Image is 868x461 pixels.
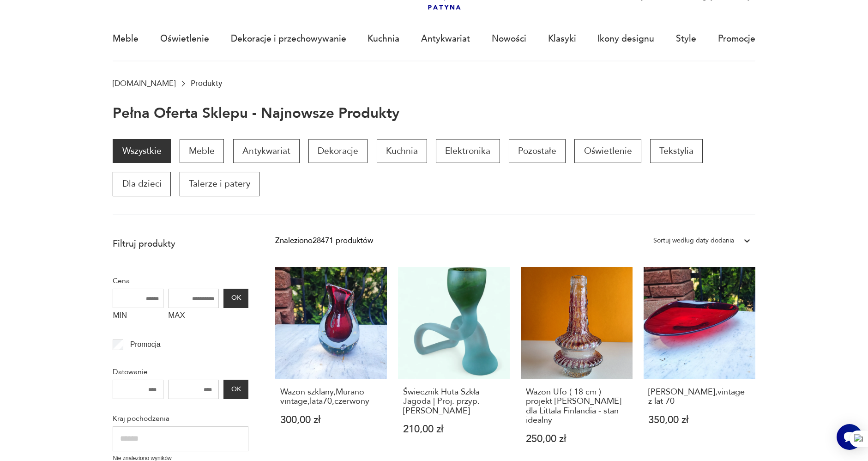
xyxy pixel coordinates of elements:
[113,172,170,196] a: Dla dzieci
[509,139,566,163] a: Pozostałe
[421,18,470,60] a: Antykwariat
[180,172,259,196] a: Talerze i patery
[574,139,641,163] a: Oświetlenie
[649,415,750,425] p: 350,00 zł
[223,289,248,308] button: OK
[113,79,175,88] a: [DOMAIN_NAME]
[223,380,248,399] button: OK
[377,139,427,163] a: Kuchnia
[368,18,399,60] a: Kuchnia
[676,18,696,60] a: Style
[180,139,224,163] a: Meble
[837,424,862,450] iframe: Smartsupp widget button
[130,339,161,351] p: Promocja
[280,388,382,406] h3: Wazon szklany,Murano vintage,lata70,czerwony
[113,275,248,287] p: Cena
[113,18,139,60] a: Meble
[113,308,163,326] label: MIN
[275,235,373,247] div: Znaleziono 28471 produktów
[113,139,170,163] a: Wszystkie
[113,106,399,121] h1: Pełna oferta sklepu - najnowsze produkty
[233,139,300,163] a: Antykwariat
[231,18,346,60] a: Dekoracje i przechowywanie
[526,388,627,425] h3: Wazon Ufo ( 18 cm ) projekt [PERSON_NAME] dla Littala Finlandia - stan idealny
[160,18,209,60] a: Oświetlenie
[403,425,505,434] p: 210,00 zł
[113,412,248,425] p: Kraj pochodzenia
[113,366,248,378] p: Datowanie
[113,238,248,250] p: Filtruj produkty
[403,388,505,416] h3: Świecznik Huta Szkła Jagoda | Proj. przyp. [PERSON_NAME]
[653,235,734,247] div: Sortuj według daty dodania
[718,18,755,60] a: Promocje
[436,139,500,163] a: Elektronika
[280,415,382,425] p: 300,00 zł
[492,18,526,60] a: Nowości
[191,79,222,88] p: Produkty
[597,18,654,60] a: Ikony designu
[308,139,368,163] a: Dekoracje
[548,18,576,60] a: Klasyki
[526,434,627,444] p: 250,00 zł
[649,388,750,406] h3: [PERSON_NAME],vintage z lat 70
[168,308,219,326] label: MAX
[650,139,703,163] a: Tekstylia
